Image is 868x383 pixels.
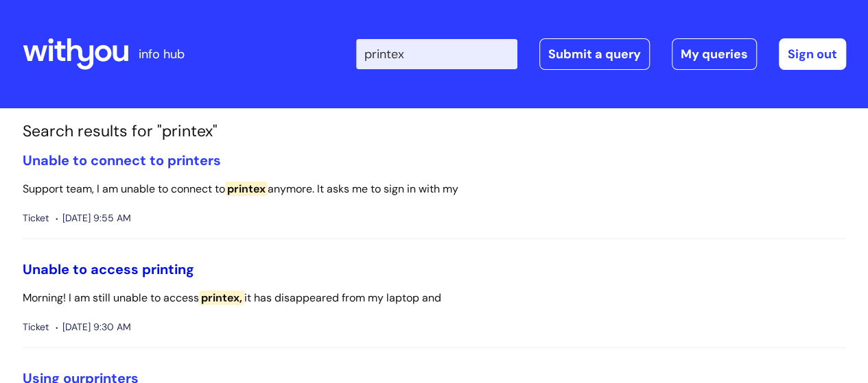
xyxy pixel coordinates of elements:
a: Submit a query [539,38,650,70]
a: Sign out [779,38,846,70]
input: Search [356,39,517,69]
span: [DATE] 9:30 AM [56,319,131,336]
p: Morning! I am still unable to access it has disappeared from my laptop and [23,288,846,308]
span: printex, [199,291,244,305]
p: info hub [139,43,185,65]
span: Ticket [23,210,49,227]
a: My queries [672,38,757,70]
h1: Search results for "printex" [23,122,846,141]
p: Support team, I am unable to connect to anymore. It asks me to sign in with my [23,180,846,199]
span: [DATE] 9:55 AM [56,210,131,227]
span: printex [225,182,268,196]
a: Unable to connect to printers [23,151,221,169]
span: Ticket [23,319,49,336]
div: | - [356,38,846,70]
a: Unable to access printing [23,260,194,278]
